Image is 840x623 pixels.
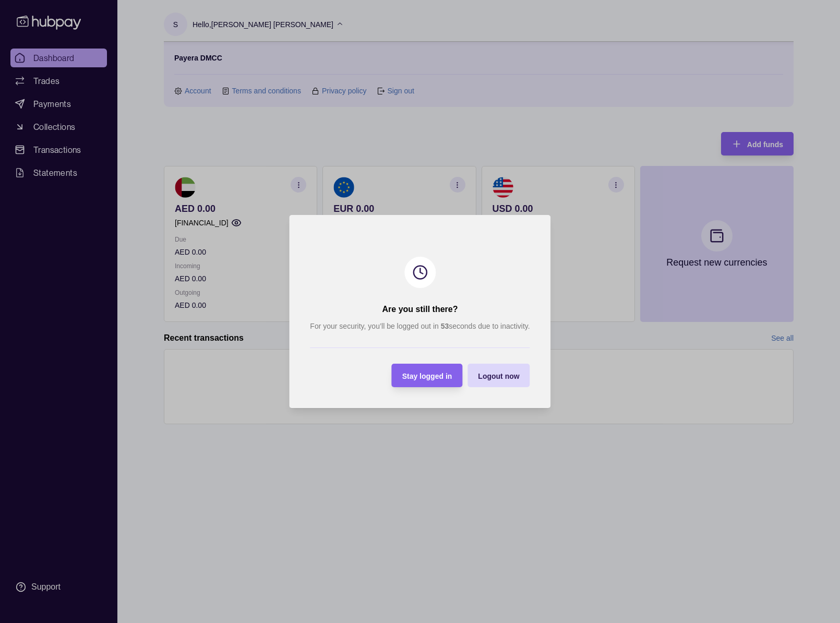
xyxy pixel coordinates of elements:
[441,322,449,330] strong: 53
[402,372,452,380] span: Stay logged in
[478,372,519,380] span: Logout now
[467,364,530,387] button: Logout now
[392,364,463,387] button: Stay logged in
[310,320,530,332] p: For your security, you’ll be logged out in seconds due to inactivity.
[382,304,458,315] h2: Are you still there?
